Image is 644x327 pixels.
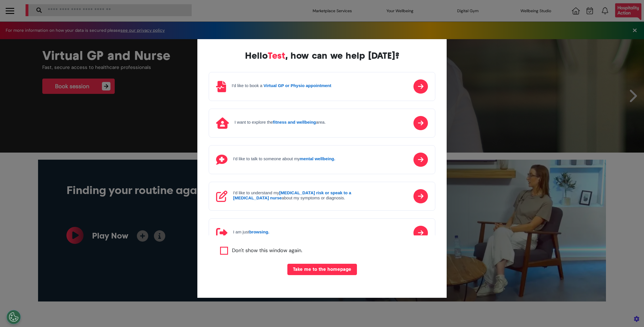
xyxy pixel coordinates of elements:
[220,247,228,255] input: Agree to privacy policy
[233,190,369,201] h4: I'd like to understand my about my symptoms or diagnosis.
[268,50,285,61] span: Test
[264,83,331,88] strong: Virtual GP or Physio appointment
[287,264,357,275] button: Take me to the homepage
[232,247,302,255] label: Don't show this window again.
[235,120,326,125] h4: I want to explore the area.
[209,50,435,61] div: Hello , how can we help [DATE]?
[233,156,335,161] h4: I'd like to talk to someone about my
[232,83,331,88] h4: I'd like to book a
[249,229,269,234] strong: browsing.
[7,310,21,324] button: Open Preferences
[233,229,269,235] h4: I am just
[273,120,316,125] strong: fitness and wellbeing
[300,156,335,161] strong: mental wellbeing.
[233,190,351,200] strong: [MEDICAL_DATA] risk or speak to a [MEDICAL_DATA] nurse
